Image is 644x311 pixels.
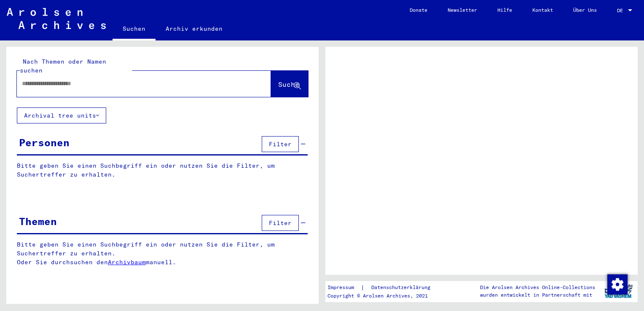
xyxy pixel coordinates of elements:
[607,274,628,295] img: Zustimmung ändern
[262,215,299,231] button: Filter
[108,258,146,266] a: Archivbaum
[19,135,70,150] div: Personen
[617,8,626,13] span: DE
[480,284,595,291] p: Die Arolsen Archives Online-Collections
[7,8,106,29] img: Arolsen_neg.svg
[603,281,634,302] img: yv_logo.png
[156,19,233,39] a: Archiv erkunden
[17,240,308,267] p: Bitte geben Sie einen Suchbegriff ein oder nutzen Sie die Filter, um Suchertreffer zu erhalten. O...
[262,136,299,152] button: Filter
[480,291,595,299] p: wurden entwickelt in Partnerschaft mit
[19,214,57,229] div: Themen
[20,58,106,74] mat-label: Nach Themen oder Namen suchen
[269,219,292,227] span: Filter
[327,283,361,292] a: Impressum
[278,80,299,88] span: Suche
[17,107,106,123] button: Archival tree units
[269,140,292,148] span: Filter
[327,283,440,292] div: |
[113,19,156,40] a: Suchen
[17,161,308,179] p: Bitte geben Sie einen Suchbegriff ein oder nutzen Sie die Filter, um Suchertreffer zu erhalten.
[271,71,308,97] button: Suche
[327,292,440,300] p: Copyright © Arolsen Archives, 2021
[365,283,440,292] a: Datenschutzerklärung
